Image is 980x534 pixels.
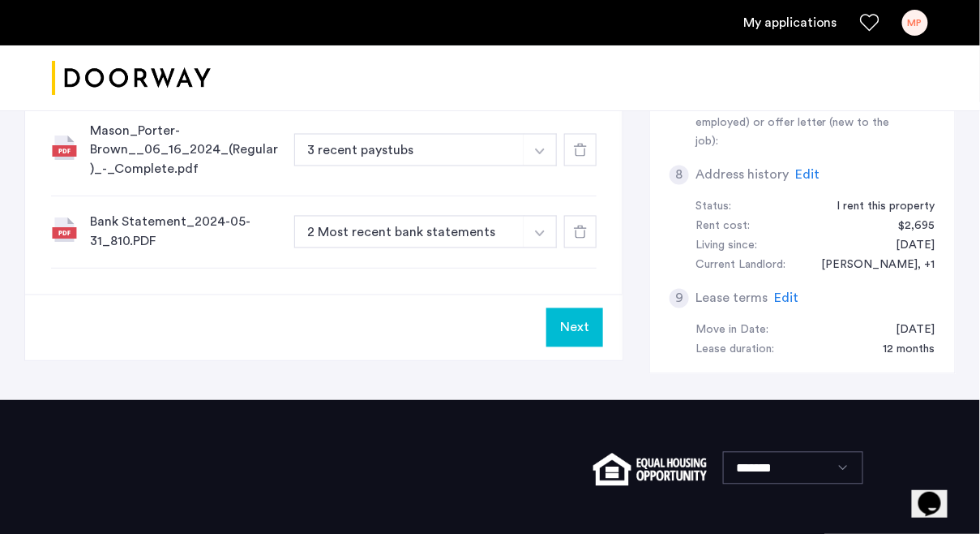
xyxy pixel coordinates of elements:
img: logo [52,48,211,109]
div: First two pages of 1040 (self-employed) or offer letter (new to the job): [695,94,900,153]
div: 8 [670,166,689,185]
div: 09/15/2025 [880,321,935,341]
img: file [51,217,77,243]
div: Mason_Porter-Brown__06_16_2024_(Regular)_-_Complete.pdf [90,121,281,179]
button: Next [546,308,603,347]
div: Lease duration: [695,341,774,360]
span: Edit [774,292,798,305]
div: MP [902,10,928,36]
div: 12 months [867,341,935,360]
div: I rent this property [821,198,935,217]
div: Sol Eiferman [806,256,935,276]
button: button [294,216,524,248]
div: Move in Date: [695,321,768,341]
div: 9 [670,289,689,308]
button: button [524,134,557,166]
iframe: chat widget [912,469,964,518]
div: Current Landlord: [695,256,785,276]
span: Edit [795,169,820,182]
div: Rent cost: [695,217,750,237]
div: Living since: [695,237,757,256]
a: My application [743,13,837,32]
img: file [51,135,77,161]
span: , +1 [918,260,935,271]
div: 08/10/2023 [880,237,935,256]
img: equal-housing.png [593,454,706,486]
h5: Address history [695,166,789,185]
a: Cazamio logo [52,48,211,109]
div: Status: [695,198,731,217]
div: $2,695 [883,217,935,237]
button: button [294,134,524,166]
div: Bank Statement_2024-05-31_810.PDF [90,213,281,252]
h5: Lease terms [695,289,768,308]
select: Language select [723,452,863,484]
img: arrow [535,149,545,155]
a: Favorites [860,13,879,32]
button: button [524,216,557,248]
img: arrow [535,230,545,237]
